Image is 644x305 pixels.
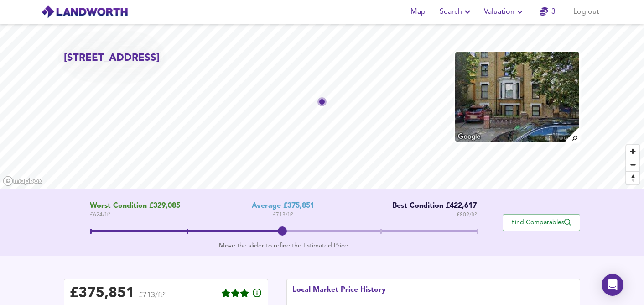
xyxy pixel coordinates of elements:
[573,5,599,18] span: Log out
[484,5,525,18] span: Valuation
[403,3,432,21] button: Map
[626,145,639,158] button: Zoom in
[90,202,180,210] span: Worst Condition £329,085
[457,210,477,220] span: £ 802 / ft²
[407,5,429,18] span: Map
[626,158,639,171] span: Zoom out
[602,274,623,296] div: Open Intercom Messenger
[540,5,556,18] a: 3
[90,241,477,250] div: Move the slider to refine the Estimated Price
[626,158,639,171] button: Zoom out
[480,3,529,21] button: Valuation
[508,218,575,227] span: Find Comparables
[385,202,477,210] div: Best Condition £422,617
[139,292,166,305] span: £713/ft²
[533,3,562,21] button: 3
[436,3,477,21] button: Search
[3,176,43,186] a: Mapbox homepage
[70,287,135,300] div: £ 375,851
[252,202,314,210] div: Average £375,851
[503,214,580,231] button: Find Comparables
[564,127,580,143] img: search
[41,5,128,19] img: logo
[454,51,580,142] img: property
[626,171,639,184] button: Reset bearing to north
[292,285,386,305] div: Local Market Price History
[273,210,293,220] span: £ 713 / ft²
[90,210,180,220] span: £ 624 / ft²
[570,3,603,21] button: Log out
[440,5,473,18] span: Search
[64,51,160,65] h2: [STREET_ADDRESS]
